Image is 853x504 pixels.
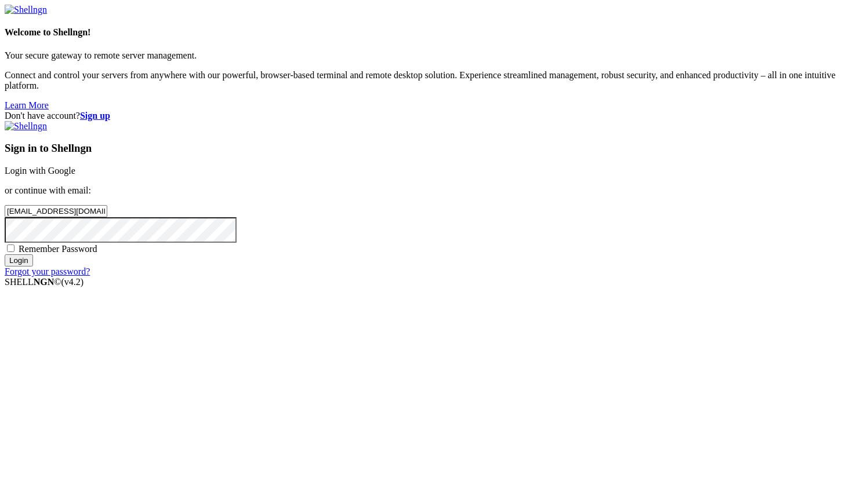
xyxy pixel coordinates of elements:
span: Remember Password [19,244,97,254]
a: Learn More [5,100,49,110]
input: Login [5,254,33,266]
b: NGN [34,277,55,287]
img: Shellngn [5,5,47,15]
h4: Welcome to Shellngn! [5,27,848,38]
input: Remember Password [7,244,14,252]
h3: Sign in to Shellngn [5,142,848,155]
p: or continue with email: [5,185,848,196]
img: Shellngn [5,121,47,132]
span: 4.2.0 [61,277,84,287]
input: Email address [5,205,107,217]
span: SHELL © [5,277,84,287]
a: Login with Google [5,166,75,176]
p: Connect and control your servers from anywhere with our powerful, browser-based terminal and remo... [5,70,848,91]
a: Forgot your password? [5,266,90,276]
div: Don't have account? [5,111,848,121]
p: Your secure gateway to remote server management. [5,50,848,61]
a: Sign up [80,111,110,120]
